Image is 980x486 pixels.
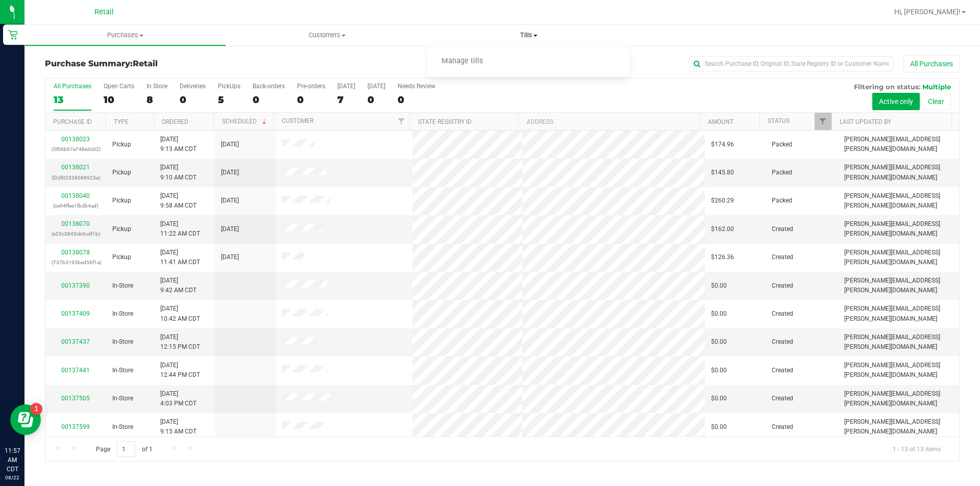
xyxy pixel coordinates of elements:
[61,338,90,345] a: 00137437
[52,144,100,154] p: (5f06b97e748e3c02)
[180,94,206,106] div: 0
[5,474,20,481] p: 08/22
[711,140,734,149] span: $174.96
[398,94,435,106] div: 0
[162,118,188,125] a: Ordered
[772,366,793,375] span: Created
[772,309,793,319] span: Created
[367,83,385,90] div: [DATE]
[160,135,197,154] span: [DATE] 9:13 AM CDT
[104,83,134,90] div: Open Carts
[226,24,428,46] a: Customers
[61,192,90,199] a: 00138040
[104,94,134,106] div: 10
[711,196,734,206] span: $260.29
[61,395,90,402] a: 00137505
[711,281,727,291] span: $0.00
[772,281,793,291] span: Created
[768,117,790,124] a: Status
[711,252,734,262] span: $126.36
[772,168,792,177] span: Packed
[218,83,240,90] div: PickUps
[253,83,285,90] div: Back-orders
[112,337,133,347] span: In-Store
[53,118,92,125] a: Purchase ID
[52,258,100,267] p: (737b3193bed56f1a)
[253,94,285,106] div: 0
[367,94,385,106] div: 0
[772,224,793,234] span: Created
[61,423,90,430] a: 00137599
[844,219,953,239] span: [PERSON_NAME][EMAIL_ADDRESS][PERSON_NAME][DOMAIN_NAME]
[160,332,200,352] span: [DATE] 12:15 PM CDT
[180,83,206,90] div: Deliveries
[872,93,920,110] button: Active only
[844,361,953,380] span: [PERSON_NAME][EMAIL_ADDRESS][PERSON_NAME][DOMAIN_NAME]
[772,252,793,262] span: Created
[922,83,951,91] span: Multiple
[61,249,90,256] a: 00138078
[221,252,239,262] span: [DATE]
[844,135,953,154] span: [PERSON_NAME][EMAIL_ADDRESS][PERSON_NAME][DOMAIN_NAME]
[25,31,226,40] span: Purchases
[337,94,355,106] div: 7
[854,83,920,91] span: Filtering on status:
[844,191,953,211] span: [PERSON_NAME][EMAIL_ADDRESS][PERSON_NAME][DOMAIN_NAME]
[844,417,953,437] span: [PERSON_NAME][EMAIL_ADDRESS][PERSON_NAME][DOMAIN_NAME]
[711,337,727,347] span: $0.00
[61,310,90,317] a: 00137409
[815,113,831,130] a: Filter
[146,83,167,90] div: In Store
[418,118,472,125] a: State Registry ID
[772,196,792,206] span: Packed
[30,403,42,415] iframe: Resource center unread badge
[844,276,953,295] span: [PERSON_NAME][EMAIL_ADDRESS][PERSON_NAME][DOMAIN_NAME]
[24,24,226,46] a: Purchases
[160,191,197,211] span: [DATE] 9:58 AM CDT
[221,140,239,149] span: [DATE]
[772,140,792,149] span: Packed
[218,94,240,106] div: 5
[112,309,133,319] span: In-Store
[297,94,325,106] div: 0
[61,367,90,374] a: 00137441
[221,168,239,177] span: [DATE]
[133,59,158,68] span: Retail
[903,55,960,72] button: All Purchases
[114,118,129,125] a: Type
[844,163,953,182] span: [PERSON_NAME][EMAIL_ADDRESS][PERSON_NAME][DOMAIN_NAME]
[112,394,133,403] span: In-Store
[160,417,197,437] span: [DATE] 9:15 AM CDT
[117,441,135,457] input: 1
[61,136,90,143] a: 00138023
[112,168,131,177] span: Pickup
[711,422,727,432] span: $0.00
[711,394,727,403] span: $0.00
[160,219,200,239] span: [DATE] 11:22 AM CDT
[10,404,41,435] iframe: Resource center
[94,8,114,16] span: Retail
[428,57,497,66] span: Manage tills
[61,220,90,227] a: 00138070
[297,83,325,90] div: Pre-orders
[61,164,90,171] a: 00138021
[518,113,699,131] th: Address
[428,31,629,40] span: Tills
[160,248,200,267] span: [DATE] 11:41 AM CDT
[61,282,90,289] a: 00137390
[52,201,100,211] p: (ce94ffee1fbdb4ad)
[840,118,891,125] a: Last Updated By
[112,196,131,206] span: Pickup
[112,281,133,291] span: In-Store
[921,93,951,110] button: Clear
[711,168,734,177] span: $145.80
[112,140,131,149] span: Pickup
[711,366,727,375] span: $0.00
[844,248,953,267] span: [PERSON_NAME][EMAIL_ADDRESS][PERSON_NAME][DOMAIN_NAME]
[54,94,91,106] div: 13
[45,59,350,68] h3: Purchase Summary:
[844,389,953,408] span: [PERSON_NAME][EMAIL_ADDRESS][PERSON_NAME][DOMAIN_NAME]
[227,31,427,40] span: Customers
[221,196,239,206] span: [DATE]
